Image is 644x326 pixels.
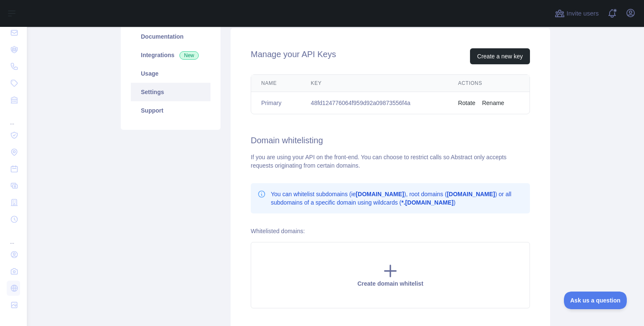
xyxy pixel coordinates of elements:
td: Primary [251,92,301,114]
th: Name [251,75,301,92]
b: [DOMAIN_NAME] [356,191,404,197]
b: [DOMAIN_NAME] [447,191,495,197]
a: Integrations New [131,46,210,64]
a: Usage [131,64,210,83]
button: Create a new key [470,48,530,64]
span: Create domain whitelist [357,280,423,287]
span: New [179,51,199,60]
span: Invite users [566,9,599,18]
p: You can whitelist subdomains (ie ), root domains ( ) or all subdomains of a specific domain using... [271,190,523,207]
a: Settings [131,83,210,101]
div: ... [7,229,20,245]
button: Rename [482,99,504,107]
label: Whitelisted domains: [251,228,305,234]
div: If you are using your API on the front-end. You can choose to restrict calls so Abstract only acc... [251,153,530,170]
a: Documentation [131,27,210,46]
button: Rotate [458,99,475,107]
h2: Manage your API Keys [251,48,336,64]
th: Actions [448,75,530,92]
iframe: Toggle Customer Support [564,292,627,309]
h2: Domain whitelisting [251,134,530,146]
a: Support [131,101,210,120]
td: 48fd124776064f959d92a09873556f4a [301,92,448,114]
th: Key [301,75,448,92]
button: Invite users [553,7,600,20]
b: *.[DOMAIN_NAME] [401,199,453,206]
div: ... [7,109,20,126]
